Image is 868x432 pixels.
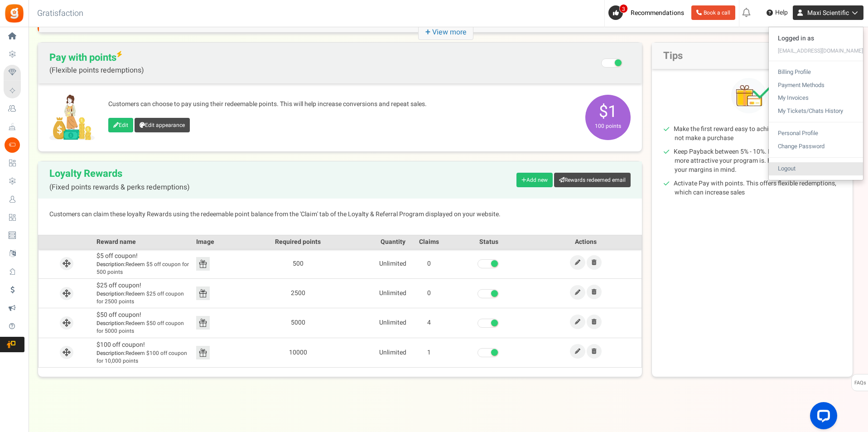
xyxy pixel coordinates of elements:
[196,257,210,271] img: Reward
[570,344,585,359] a: Edit
[608,5,688,20] a: 3 Recommendations
[27,5,93,23] h3: Gratisfaction
[96,319,125,327] b: Description:
[96,260,125,268] b: Description:
[587,285,602,299] a: Remove
[49,210,631,219] p: Customers can claim these loyalty Rewards using the redeemable point balance from the 'Claim' tab...
[108,118,133,132] a: Edit
[375,338,411,367] td: Unlimited
[411,249,447,278] td: 0
[769,162,863,175] a: Logout
[49,184,190,192] span: (Fixed points rewards & perks redemptions)
[769,140,863,153] a: Change Password
[411,235,447,249] th: Claims
[570,315,585,329] a: Edit
[242,16,446,28] p: 134200
[96,349,125,357] b: Description:
[691,5,735,20] a: Book a call
[108,100,576,109] p: Customers can choose to pay using their redeemable points. This will help increase conversions an...
[49,66,144,74] span: (Flexible points redemptions)
[447,235,530,249] th: Status
[50,16,96,28] span: 43
[375,235,411,249] th: Quantity
[807,8,849,18] span: Maxi Scientific
[652,43,853,69] h2: Tips
[516,173,553,187] a: Add new
[94,308,194,338] td: $50 off coupon!
[221,249,375,278] td: 500
[587,255,602,270] a: Remove
[221,278,375,308] td: 2500
[96,320,192,335] span: Redeem $50 off coupon for 5000 points
[94,235,194,249] th: Reward name
[530,235,642,249] th: Actions
[375,249,411,278] td: Unlimited
[49,95,95,140] img: Pay with points
[4,3,24,24] img: Gratisfaction
[588,122,628,130] small: 100 points
[221,308,375,338] td: 5000
[49,168,190,192] h2: Loyalty Rewards
[411,308,447,338] td: 4
[375,308,411,338] td: Unlimited
[96,290,192,306] span: Redeem $25 off coupon for 2500 points
[49,52,144,74] span: Pay with points
[585,95,631,140] span: $1
[731,78,774,113] img: Tips
[554,173,631,187] a: Rewards redeemed email
[769,32,863,45] div: Logged in as
[221,235,375,249] th: Required points
[425,26,432,39] strong: +
[769,79,863,92] a: Payment Methods
[135,118,190,132] a: Edit appearance
[196,286,210,300] img: Reward
[570,285,585,300] a: Edit
[96,261,192,276] span: Redeem $5 off coupon for 500 points
[675,179,841,197] li: Activate Pay with points. This offers flexible redemptions, which can increase sales
[854,374,866,392] span: FAQs
[769,105,863,118] a: My Tickets/Chats History
[221,338,375,367] td: 10000
[587,315,602,329] a: Remove
[194,235,221,249] th: Image
[769,127,863,140] a: Personal Profile
[675,125,841,143] li: Make the first reward easy to achieve even if a user does not make a purchase
[769,92,863,105] a: My Invoices
[587,344,602,359] a: Remove
[675,147,841,175] li: Keep Payback between 5% - 10%. Higher the payback, the more attractive your program is. However, ...
[94,338,194,367] td: $100 off coupon!
[763,5,791,20] a: Help
[418,25,473,40] i: View more
[769,45,863,56] div: [EMAIL_ADDRESS][DOMAIN_NAME]
[96,290,125,298] b: Description:
[773,8,788,17] span: Help
[411,338,447,367] td: 1
[96,349,192,365] span: Redeem $100 off coupon for 10,000 points
[196,346,210,359] img: Reward
[375,278,411,308] td: Unlimited
[411,278,447,308] td: 0
[619,4,628,13] span: 3
[94,278,194,308] td: $25 off coupon!
[94,249,194,278] td: $5 off coupon!
[631,8,684,18] span: Recommendations
[570,255,585,270] a: Edit
[769,66,863,79] a: Billing Profile
[196,316,210,330] img: Reward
